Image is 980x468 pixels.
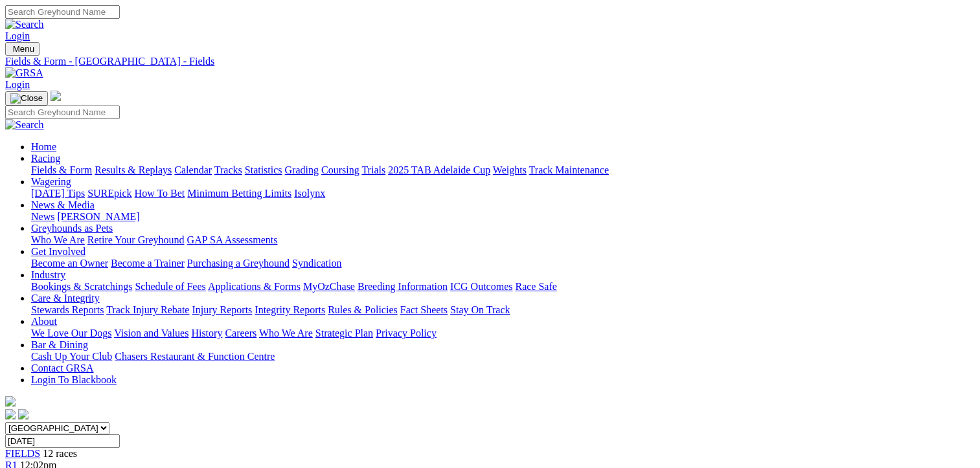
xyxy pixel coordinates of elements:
[31,258,108,269] a: Become an Owner
[87,234,185,245] a: Retire Your Greyhound
[31,362,93,373] a: Contact GRSA
[18,409,28,419] img: twitter.svg
[5,5,120,19] input: Search
[529,164,609,175] a: Track Maintenance
[31,328,111,339] a: We Love Our Dogs
[5,106,120,119] input: Search
[31,188,85,199] a: [DATE] Tips
[115,351,275,362] a: Chasers Restaurant & Function Centre
[187,234,278,245] a: GAP SA Assessments
[31,234,85,245] a: Who We Are
[31,211,975,223] div: News & Media
[5,119,44,131] img: Search
[515,281,556,292] a: Race Safe
[174,164,212,175] a: Calendar
[315,328,373,339] a: Strategic Plan
[87,188,131,199] a: SUREpick
[31,258,975,269] div: Get Involved
[31,141,56,152] a: Home
[255,304,325,315] a: Integrity Reports
[31,153,60,164] a: Racing
[111,258,185,269] a: Become a Trainer
[5,91,48,106] button: Toggle navigation
[303,281,355,292] a: MyOzChase
[5,448,40,459] a: FIELDS
[43,448,77,459] span: 12 races
[328,304,398,315] a: Rules & Policies
[361,164,385,175] a: Trials
[31,351,112,362] a: Cash Up Your Club
[31,281,975,293] div: Industry
[114,328,188,339] a: Vision and Values
[5,409,16,419] img: facebook.svg
[31,188,975,199] div: Wagering
[31,246,85,257] a: Get Involved
[450,304,510,315] a: Stay On Track
[31,223,113,234] a: Greyhounds as Pets
[259,328,313,339] a: Who We Are
[187,188,291,199] a: Minimum Betting Limits
[135,281,205,292] a: Schedule of Fees
[57,211,139,222] a: [PERSON_NAME]
[31,339,88,350] a: Bar & Dining
[31,304,104,315] a: Stewards Reports
[5,79,30,90] a: Login
[31,316,57,327] a: About
[31,328,975,339] div: About
[31,269,65,280] a: Industry
[294,188,325,199] a: Isolynx
[400,304,448,315] a: Fact Sheets
[388,164,490,175] a: 2025 TAB Adelaide Cup
[5,42,40,56] button: Toggle navigation
[225,328,256,339] a: Careers
[285,164,319,175] a: Grading
[31,211,54,222] a: News
[13,44,34,54] span: Menu
[358,281,448,292] a: Breeding Information
[5,30,30,41] a: Login
[31,176,71,187] a: Wagering
[31,351,975,362] div: Bar & Dining
[208,281,301,292] a: Applications & Forms
[321,164,359,175] a: Coursing
[95,164,172,175] a: Results & Replays
[31,234,975,246] div: Greyhounds as Pets
[10,93,43,104] img: Close
[5,434,120,448] input: Select date
[245,164,282,175] a: Statistics
[31,164,975,176] div: Racing
[31,164,92,175] a: Fields & Form
[5,67,43,79] img: GRSA
[31,199,95,210] a: News & Media
[31,304,975,316] div: Care & Integrity
[106,304,189,315] a: Track Injury Rebate
[31,293,100,304] a: Care & Integrity
[5,396,16,407] img: logo-grsa-white.png
[191,328,222,339] a: History
[187,258,290,269] a: Purchasing a Greyhound
[376,328,437,339] a: Privacy Policy
[31,374,117,385] a: Login To Blackbook
[292,258,341,269] a: Syndication
[135,188,185,199] a: How To Bet
[214,164,242,175] a: Tracks
[493,164,527,175] a: Weights
[5,56,975,67] a: Fields & Form - [GEOGRAPHIC_DATA] - Fields
[450,281,512,292] a: ICG Outcomes
[192,304,252,315] a: Injury Reports
[5,19,44,30] img: Search
[31,281,132,292] a: Bookings & Scratchings
[51,91,61,101] img: logo-grsa-white.png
